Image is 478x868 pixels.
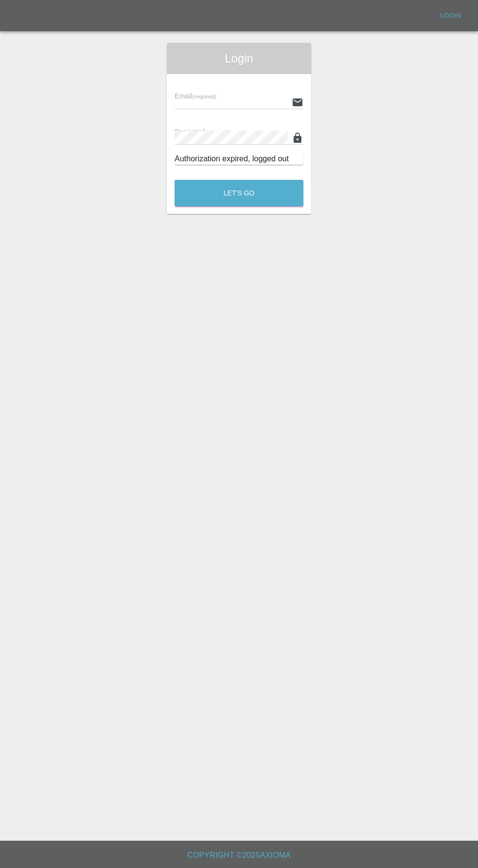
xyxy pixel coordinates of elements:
span: Password [175,128,229,135]
span: Email [175,92,216,100]
h6: Copyright © 2025 Axioma [8,849,470,862]
span: Login [175,51,303,66]
div: Authorization expired, logged out [175,153,303,165]
button: Let's Go [175,180,303,207]
small: (required) [192,94,217,99]
a: Login [435,8,466,23]
small: (required) [205,129,230,135]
